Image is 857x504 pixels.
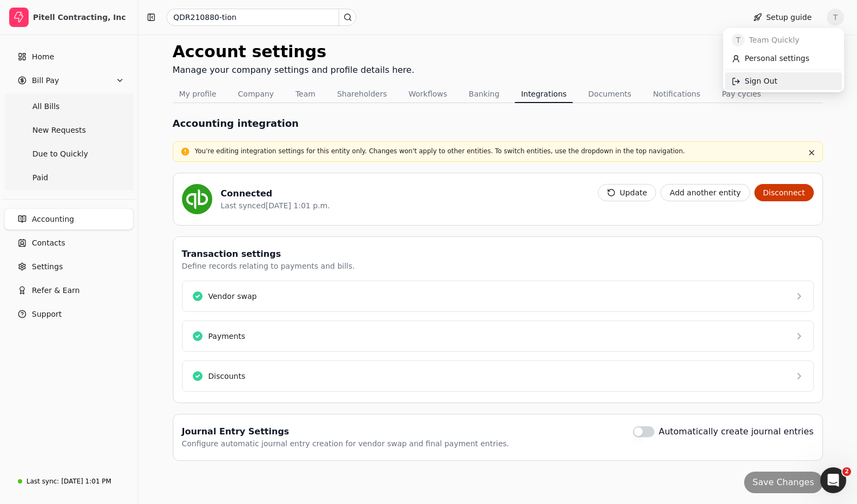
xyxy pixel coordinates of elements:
button: Refer & Earn [4,280,133,301]
span: Paid [32,172,48,183]
span: Accounting [32,214,74,225]
div: Last synced [DATE] 1:01 p.m. [221,200,330,212]
button: Integrations [515,85,573,103]
button: Automatically create journal entries [633,426,654,437]
input: Search [166,9,356,26]
span: Home [32,51,54,63]
button: Update [598,184,657,201]
span: Contacts [32,237,65,249]
span: Support [32,309,62,320]
span: 2 [842,467,851,476]
span: Settings [32,261,63,273]
button: Shareholders [330,85,393,103]
span: New Requests [32,125,86,136]
button: Workflows [402,85,454,103]
button: Disconnect [754,184,814,201]
span: All Bills [32,101,59,112]
span: Personal settings [745,53,809,64]
div: Discounts [208,371,246,382]
span: Team Quickly [749,35,799,46]
a: All Bills [6,96,131,117]
button: My profile [173,85,223,103]
button: Vendor swap [182,281,814,312]
a: Home [4,46,133,67]
span: T [732,33,745,46]
div: Manage your company settings and profile details here. [173,64,415,77]
div: Connected [221,187,330,200]
span: Refer & Earn [32,285,80,296]
div: Pitell Contracting, Inc [33,12,129,23]
nav: Tabs [173,85,823,103]
div: Journal Entry Settings [182,425,509,438]
button: T [827,9,844,26]
label: Automatically create journal entries [659,425,814,438]
button: Banking [462,85,506,103]
button: Pay cycles [716,85,768,103]
button: Payments [182,321,814,352]
div: T [723,28,844,92]
a: Accounting [4,208,133,230]
button: Team [289,85,322,103]
div: Account settings [173,39,415,64]
div: Payments [208,331,246,342]
a: Due to Quickly [6,143,131,165]
a: Paid [6,167,131,188]
div: Configure automatic journal entry creation for vendor swap and final payment entries. [182,438,509,449]
a: Contacts [4,232,133,254]
button: Support [4,303,133,325]
div: [DATE] 1:01 PM [61,476,111,486]
span: Bill Pay [32,75,59,86]
span: Sign Out [745,76,777,87]
button: Discounts [182,360,814,392]
span: Due to Quickly [32,148,88,160]
a: Settings [4,256,133,277]
button: Documents [582,85,638,103]
a: Last sync:[DATE] 1:01 PM [4,472,133,491]
p: You're editing integration settings for this entity only. Changes won't apply to other entities. ... [195,146,801,156]
div: Transaction settings [182,248,355,261]
button: Company [232,85,281,103]
button: Add another entity [660,184,750,201]
a: New Requests [6,119,131,141]
div: Last sync: [26,476,59,486]
div: Define records relating to payments and bills. [182,261,355,272]
iframe: Intercom live chat [820,467,846,493]
button: Setup guide [745,9,820,26]
button: Notifications [646,85,707,103]
h1: Accounting integration [173,116,299,131]
button: Bill Pay [4,70,133,91]
div: Vendor swap [208,291,257,302]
